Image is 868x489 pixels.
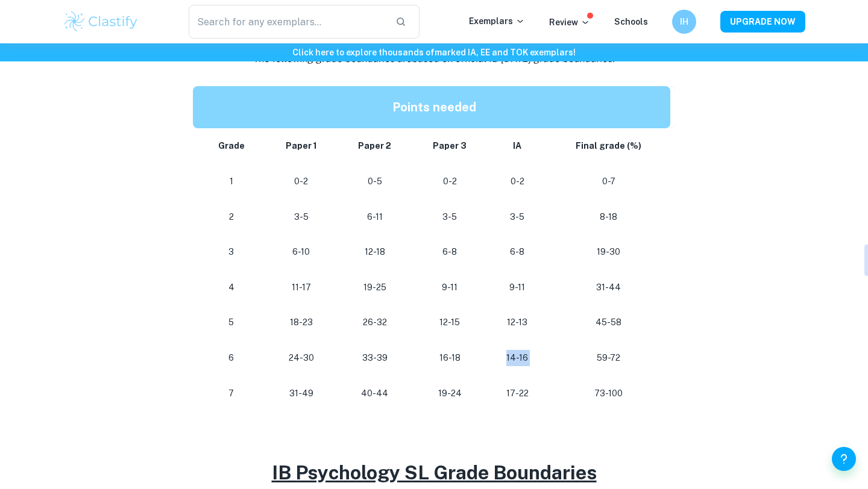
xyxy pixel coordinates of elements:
p: 16-18 [422,350,478,366]
h6: Click here to explore thousands of marked IA, EE and TOK exemplars ! [2,46,866,59]
span: based on official IB [DATE] grade boundaries. [412,53,615,64]
p: 9-11 [497,279,537,296]
strong: Paper 2 [358,141,391,151]
strong: Final grade (%) [576,141,641,151]
p: 45-58 [557,314,661,331]
strong: Points needed [392,100,476,114]
p: 19-25 [347,279,403,296]
p: Review [549,16,590,29]
input: Search for any exemplars... [189,5,386,39]
a: Schools [614,17,648,26]
p: 3-5 [275,209,328,225]
p: 0-2 [275,173,328,190]
p: 0-7 [557,173,661,190]
strong: Grade [218,141,245,151]
p: 73-100 [557,385,661,402]
u: IB Psychology SL Grade Boundaries [272,461,597,484]
p: 12-18 [347,244,403,260]
p: 19-24 [422,385,478,402]
p: 19-30 [557,244,661,260]
p: 6-8 [422,244,478,260]
p: 5 [207,314,256,331]
p: 31-44 [557,279,661,296]
strong: Paper 3 [433,141,467,151]
p: 12-13 [497,314,537,331]
p: 31-49 [275,385,328,402]
strong: IA [513,141,521,151]
button: Help and Feedback [832,447,856,471]
img: Clastify logo [63,10,139,34]
p: 6-8 [497,244,537,260]
h6: IH [678,15,691,28]
i: The following grade boundaries are [253,53,615,64]
p: 4 [207,279,256,296]
p: 6 [207,350,256,366]
button: IH [672,10,696,34]
p: 18-23 [275,314,328,331]
p: 0-2 [422,173,478,190]
p: 33-39 [347,350,403,366]
p: 17-22 [497,385,537,402]
p: 7 [207,385,256,402]
p: 24-30 [275,350,328,366]
p: 9-11 [422,279,478,296]
button: UPGRADE NOW [720,11,805,33]
strong: Paper 1 [286,141,317,151]
p: 3 [207,244,256,260]
p: 6-10 [275,244,328,260]
p: 0-5 [347,173,403,190]
p: 40-44 [347,385,403,402]
p: 26-32 [347,314,403,331]
p: 2 [207,209,256,225]
p: 0-2 [497,173,537,190]
p: 6-11 [347,209,403,225]
p: Exemplars [469,14,525,28]
p: 3-5 [497,209,537,225]
p: 11-17 [275,279,328,296]
p: 3-5 [422,209,478,225]
p: 14-16 [497,350,537,366]
p: 8-18 [557,209,661,225]
p: 12-15 [422,314,478,331]
p: 1 [207,173,256,190]
p: 59-72 [557,350,661,366]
